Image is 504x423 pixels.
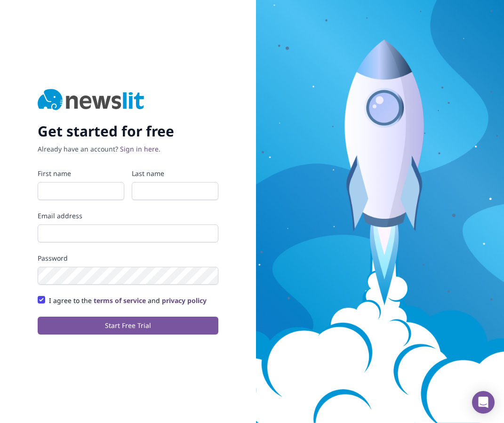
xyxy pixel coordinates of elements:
label: I agree to the and [49,296,207,305]
a: Sign in here. [120,144,160,153]
img: Newslit [38,89,144,112]
button: Start Free Trial [38,317,218,335]
a: terms of service [94,296,146,305]
h2: Get started for free [38,123,218,140]
a: privacy policy [162,296,207,305]
p: Already have an account? [38,144,218,154]
label: Email address [38,211,218,221]
label: Last name [132,169,218,178]
label: Password [38,254,218,263]
label: First name [38,169,124,178]
div: Open Intercom Messenger [472,391,495,414]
